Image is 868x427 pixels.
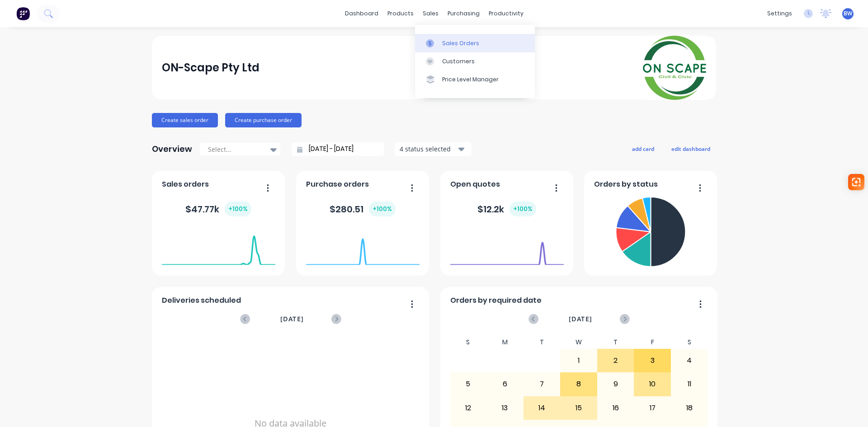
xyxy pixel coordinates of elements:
[487,373,523,395] div: 6
[594,179,658,190] span: Orders by status
[844,9,852,18] span: BW
[509,202,536,216] div: + 100 %
[16,7,30,20] img: Factory
[450,373,486,395] div: 5
[524,397,560,419] div: 14
[524,373,560,395] div: 7
[415,70,535,89] a: Price Level Manager
[598,397,634,419] div: 16
[671,373,708,395] div: 11
[280,314,304,324] span: [DATE]
[185,202,251,216] div: $ 47.77k
[443,7,484,20] div: purchasing
[487,397,523,419] div: 13
[671,336,708,349] div: S
[634,349,670,372] div: 3
[561,349,597,372] div: 1
[162,295,241,306] span: Deliveries scheduled
[561,373,597,395] div: 8
[340,7,383,20] a: dashboard
[162,59,259,77] div: ON-Scape Pty Ltd
[415,52,535,70] a: Customers
[442,75,499,84] div: Price Level Manager
[225,113,302,127] button: Create purchase order
[152,140,192,158] div: Overview
[671,349,708,372] div: 4
[626,143,660,155] button: add card
[400,144,457,154] div: 4 status selected
[395,142,472,156] button: 4 status selected
[306,179,369,190] span: Purchase orders
[671,397,708,419] div: 18
[450,179,500,190] span: Open quotes
[450,397,486,419] div: 12
[597,336,634,349] div: T
[225,202,251,216] div: + 100 %
[634,373,670,395] div: 10
[598,373,634,395] div: 9
[152,113,218,127] button: Create sales order
[484,7,528,20] div: productivity
[560,336,597,349] div: W
[524,336,561,349] div: T
[665,143,716,155] button: edit dashboard
[634,397,670,419] div: 17
[369,202,396,216] div: + 100 %
[330,202,396,216] div: $ 280.51
[418,7,443,20] div: sales
[415,34,535,52] a: Sales Orders
[598,349,634,372] div: 2
[383,7,418,20] div: products
[763,7,797,20] div: settings
[561,397,597,419] div: 15
[450,336,487,349] div: S
[162,179,209,190] span: Sales orders
[569,314,592,324] span: [DATE]
[477,202,536,216] div: $ 12.2k
[634,336,671,349] div: F
[442,39,479,47] div: Sales Orders
[643,36,706,100] img: ON-Scape Pty Ltd
[486,336,524,349] div: M
[442,57,475,66] div: Customers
